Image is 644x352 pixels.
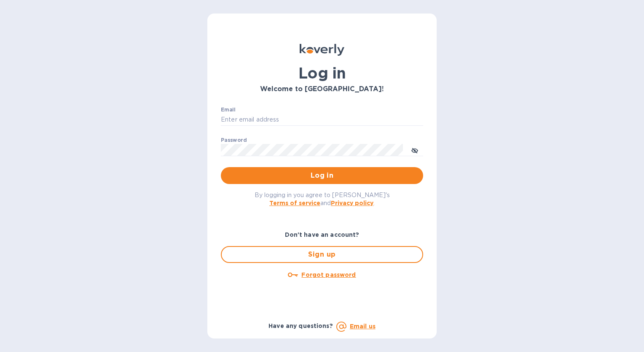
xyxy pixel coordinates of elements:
h3: Welcome to [GEOGRAPHIC_DATA]! [221,85,423,93]
label: Password [221,138,247,143]
h1: Log in [221,64,423,82]
b: Don't have an account? [285,231,360,238]
span: By logging in you agree to [PERSON_NAME]'s and . [255,192,390,206]
label: Email [221,107,236,112]
button: Sign up [221,246,423,263]
a: Privacy policy [331,200,373,206]
a: Terms of service [269,200,320,206]
span: Log in [228,171,416,181]
button: Log in [221,167,423,184]
img: Koverly [300,44,344,56]
b: Have any questions? [268,322,333,329]
span: Sign up [228,249,416,260]
input: Enter email address [221,114,423,126]
a: Email us [350,323,376,330]
button: toggle password visibility [406,141,423,158]
u: Forgot password [301,271,356,278]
